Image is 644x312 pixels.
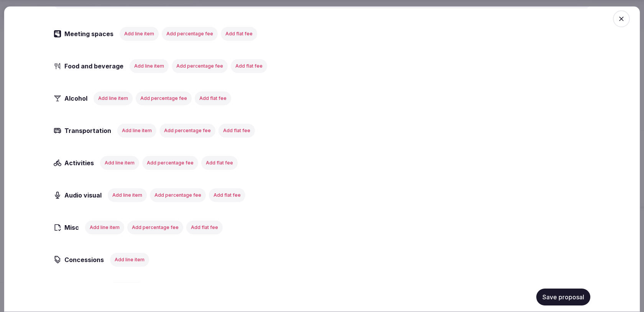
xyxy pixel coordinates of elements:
button: Add line item [85,221,124,234]
button: Add flat fee [201,156,238,170]
button: Add percentage fee [142,156,198,170]
button: Add percentage fee [159,124,215,138]
button: Add flat fee [195,91,231,105]
h3: Misc [61,223,87,232]
button: Add percentage fee [162,27,218,41]
h3: Alcohol [61,94,95,103]
button: Add line item [110,253,149,267]
button: Save proposal [536,289,590,305]
h3: Activities [61,158,102,168]
button: Add percentage fee [150,188,206,202]
h3: Concessions [61,255,112,264]
button: Add line item [130,59,169,73]
button: Add flat fee [231,59,267,73]
button: Add percentage fee [172,59,228,73]
button: Add line item [100,156,139,170]
button: Add flat fee [219,124,255,138]
button: Add line item [108,188,147,202]
button: Add flat fee [186,221,223,234]
button: Add flat fee [221,27,257,41]
button: Add line item [94,91,133,105]
h3: Meeting spaces [61,29,121,38]
button: Add line item [120,27,159,41]
button: Add percentage fee [136,91,192,105]
button: Add line item [117,124,156,138]
button: Add percentage fee [127,221,183,234]
button: Add flat fee [209,188,245,202]
h3: Food and beverage [61,61,131,71]
h3: Transportation [61,126,119,135]
h3: Audio visual [61,191,109,200]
